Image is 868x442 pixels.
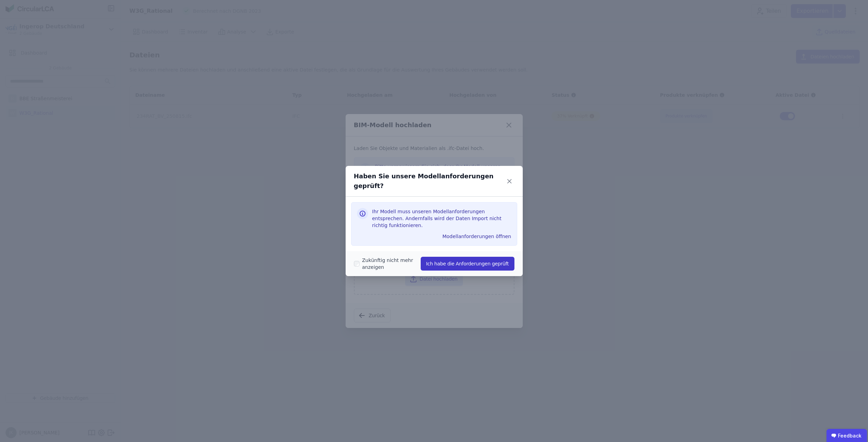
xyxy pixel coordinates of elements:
[372,208,511,229] h3: Ihr Modell muss unseren Modellanforderungen entsprechen. Andernfalls wird der Daten Import nicht ...
[440,231,514,242] button: Modellanforderungen öffnen
[354,171,504,191] div: Haben Sie unsere Modellanforderungen geprüft?
[359,257,421,271] label: Zukünftig nicht mehr anzeigen
[421,257,514,271] button: Ich habe die Anforderungen geprüft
